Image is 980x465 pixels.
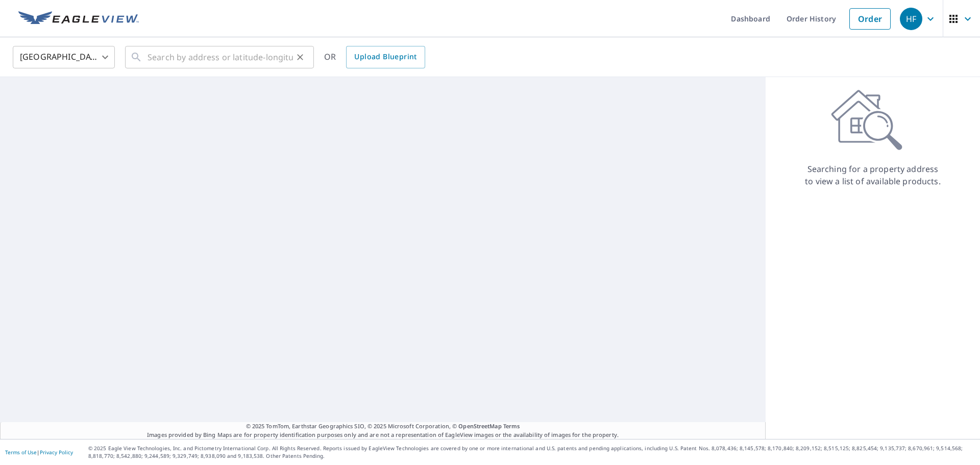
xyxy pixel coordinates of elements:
[324,46,425,68] div: OR
[849,8,891,30] a: Order
[5,449,37,456] a: Terms of Use
[13,43,115,71] div: [GEOGRAPHIC_DATA]
[18,11,139,27] img: EV Logo
[346,46,425,68] a: Upload Blueprint
[246,422,520,431] span: © 2025 TomTom, Earthstar Geographics SIO, © 2025 Microsoft Corporation, ©
[804,163,941,187] p: Searching for a property address to view a list of available products.
[458,422,501,430] a: OpenStreetMap
[900,8,922,30] div: HF
[88,445,975,460] p: © 2025 Eagle View Technologies, Inc. and Pictometry International Corp. All Rights Reserved. Repo...
[148,43,293,71] input: Search by address or latitude-longitude
[5,449,73,455] p: |
[40,449,73,456] a: Privacy Policy
[293,50,307,64] button: Clear
[503,422,520,430] a: Terms
[354,51,416,63] span: Upload Blueprint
